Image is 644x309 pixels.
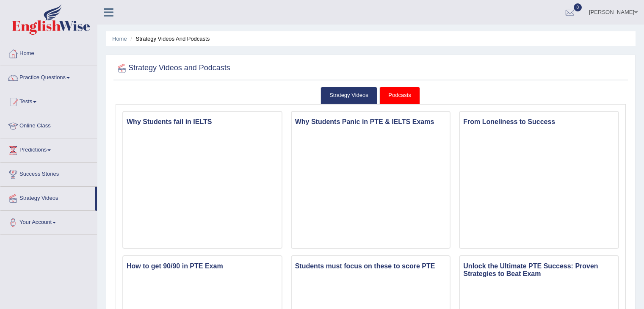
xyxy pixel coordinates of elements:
a: Podcasts [379,87,420,104]
a: Strategy Videos [321,87,377,104]
h3: Students must focus on these to score PTE [292,260,450,272]
h3: Why Students Panic in PTE & IELTS Exams [292,116,450,128]
a: Success Stories [0,163,97,184]
a: Predictions [0,138,97,160]
h3: Unlock the Ultimate PTE Success: Proven Strategies to Beat Exam [460,260,618,279]
a: Home [112,36,127,42]
a: Home [0,42,97,63]
span: 0 [574,3,582,11]
a: Online Class [0,114,97,135]
h3: Why Students fail in IELTS [123,116,282,128]
li: Strategy Videos and Podcasts [128,35,210,43]
h2: Strategy Videos and Podcasts [116,62,230,74]
a: Practice Questions [0,66,97,87]
a: Tests [0,90,97,111]
a: Strategy Videos [0,187,95,208]
a: Your Account [0,211,97,232]
h3: From Loneliness to Success [460,116,618,128]
h3: How to get 90/90 in PTE Exam [123,260,282,272]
